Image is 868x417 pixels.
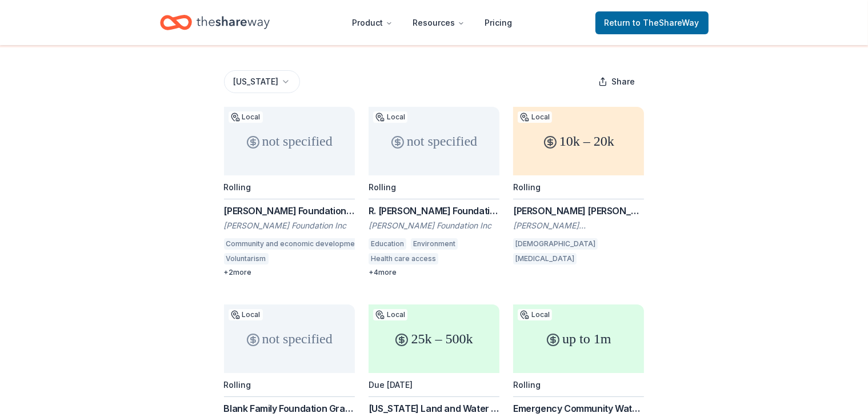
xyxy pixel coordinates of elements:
[605,16,699,30] span: Return
[369,380,413,390] div: Due [DATE]
[369,238,406,250] div: Education
[373,111,407,123] div: Local
[224,253,269,264] div: Voluntarism
[513,220,644,231] div: [PERSON_NAME] [PERSON_NAME] Foundation
[513,402,644,415] div: Emergency Community Water Assistance Grants in [US_STATE]
[513,182,541,192] div: Rolling
[518,111,552,123] div: Local
[373,309,407,320] div: Local
[518,309,552,320] div: Local
[633,18,699,27] span: to TheShareWay
[513,238,598,250] div: [DEMOGRAPHIC_DATA]
[369,268,499,277] div: + 4 more
[369,107,499,277] a: not specifiedLocalRollingR. [PERSON_NAME] Foundation Grant[PERSON_NAME] Foundation IncEducationEn...
[476,11,522,34] a: Pricing
[229,111,263,123] div: Local
[224,402,355,415] div: Blank Family Foundation Grants
[589,70,645,93] button: Share
[224,304,355,373] div: not specified
[513,253,577,264] div: [MEDICAL_DATA]
[224,220,355,231] div: [PERSON_NAME] Foundation Inc
[369,220,499,231] div: [PERSON_NAME] Foundation Inc
[595,11,709,34] a: Returnto TheShareWay
[369,107,499,175] div: not specified
[369,304,499,373] div: 25k – 500k
[513,304,644,373] div: up to 1m
[513,107,644,175] div: 10k – 20k
[224,182,251,192] div: Rolling
[411,238,458,250] div: Environment
[369,204,499,218] div: R. [PERSON_NAME] Foundation Grant
[224,238,364,250] div: Community and economic development
[612,75,635,89] span: Share
[513,204,644,218] div: [PERSON_NAME] [PERSON_NAME] Foundation Grant
[224,268,355,277] div: + 2 more
[404,11,474,34] button: Resources
[224,107,355,277] a: not specifiedLocalRolling[PERSON_NAME] Foundation: Community Development Grant[PERSON_NAME] Found...
[343,11,402,34] button: Product
[369,253,438,264] div: Health care access
[513,107,644,268] a: 10k – 20kLocalRolling[PERSON_NAME] [PERSON_NAME] Foundation Grant[PERSON_NAME] [PERSON_NAME] Foun...
[224,107,355,175] div: not specified
[343,9,522,36] nav: Main
[369,182,396,192] div: Rolling
[513,380,541,390] div: Rolling
[369,402,499,415] div: [US_STATE] Land and Water Conservation Fund Grant
[229,309,263,320] div: Local
[224,380,251,390] div: Rolling
[160,9,270,36] a: Home
[224,204,355,218] div: [PERSON_NAME] Foundation: Community Development Grant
